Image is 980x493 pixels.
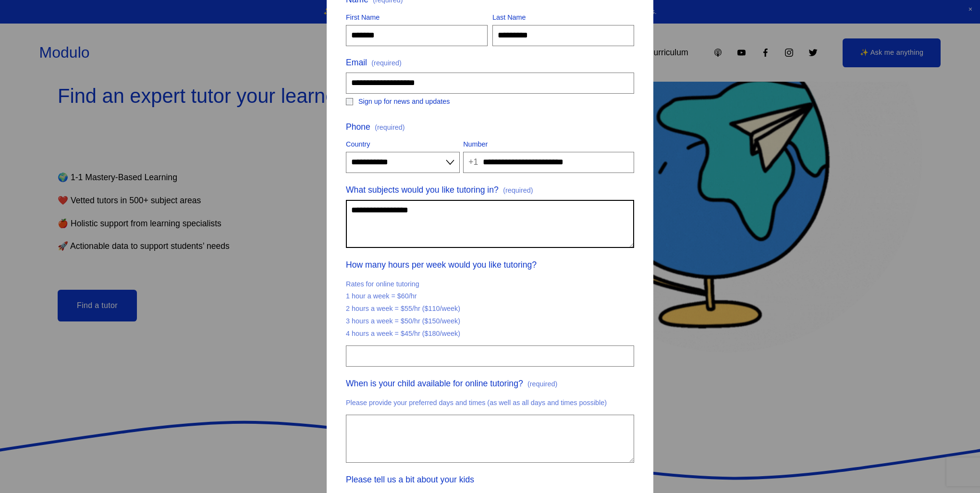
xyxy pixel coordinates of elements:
span: How many hours per week would you like tutoring? [346,258,537,273]
div: Country [346,138,460,152]
input: Sign up for news and updates [346,98,353,105]
div: Number [463,138,634,152]
span: What subjects would you like tutoring in? [346,183,499,198]
span: (required) [503,185,533,197]
span: Sign up for news and updates [358,96,450,108]
span: Please tell us a bit about your kids [346,472,474,488]
span: (required) [371,57,401,70]
div: Last Name [492,12,634,25]
p: Rates for online tutoring 1 hour a week = $60/hr 2 hours a week = $55/hr ($110/week) 3 hours a we... [346,274,634,344]
span: (required) [527,378,557,391]
span: When is your child available for online tutoring? [346,376,523,392]
span: (required) [375,124,404,131]
span: Phone [346,120,370,135]
span: Email [346,55,367,71]
p: Please provide your preferred days and times (as well as all days and times possible) [346,394,634,413]
div: First Name [346,12,488,25]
